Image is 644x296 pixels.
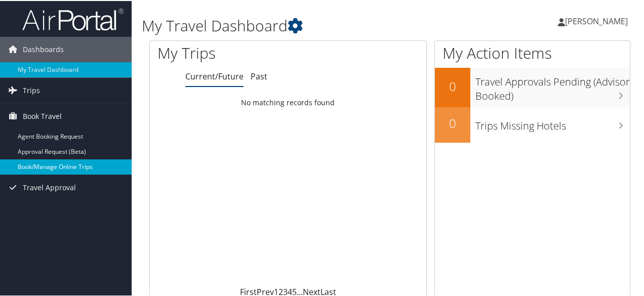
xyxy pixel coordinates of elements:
span: Travel Approval [23,174,76,199]
img: airportal-logo.png [22,7,124,30]
h2: 0 [435,114,470,131]
a: 0Trips Missing Hotels [435,106,630,142]
a: 0Travel Approvals Pending (Advisor Booked) [435,67,630,106]
span: Book Travel [23,103,62,128]
td: No matching records found [150,93,426,111]
h3: Trips Missing Hotels [475,113,630,132]
span: [PERSON_NAME] [565,15,628,26]
h1: My Action Items [435,41,630,63]
h3: Travel Approvals Pending (Advisor Booked) [475,69,630,102]
h1: My Travel Dashboard [142,14,472,35]
h2: 0 [435,77,470,94]
a: [PERSON_NAME] [558,5,638,35]
h1: My Trips [157,41,303,63]
a: Current/Future [185,70,244,81]
span: Dashboards [23,36,64,61]
a: Past [251,70,267,81]
span: Trips [23,77,40,102]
